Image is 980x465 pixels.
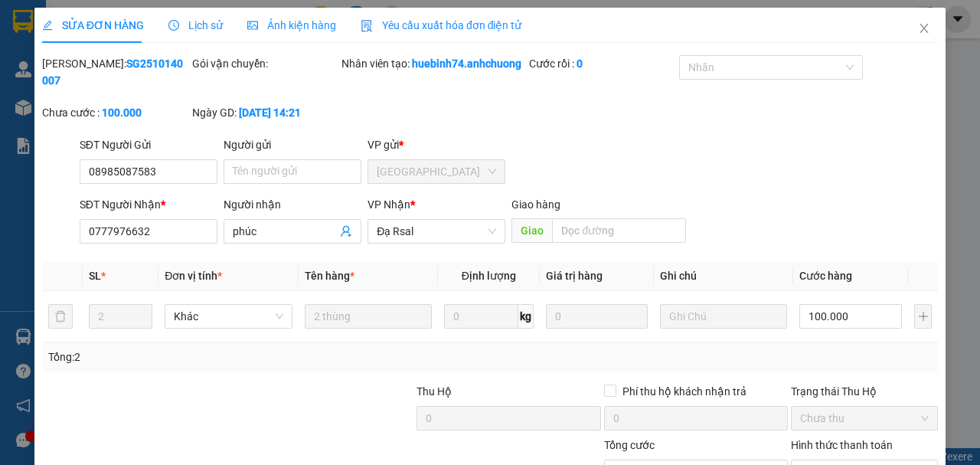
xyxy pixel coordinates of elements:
div: Tổng: 2 [48,349,380,365]
span: user-add [340,225,352,237]
input: Dọc đường [552,218,685,243]
span: Phí thu hộ khách nhận trả [616,383,753,400]
div: Ngày GD: [192,104,339,121]
div: SĐT Người Nhận [80,196,217,213]
input: Ghi Chú [660,304,787,329]
span: Giao [511,218,552,243]
span: Đơn vị tính [165,270,222,282]
span: SỬA ĐƠN HÀNG [42,19,144,31]
div: Gói vận chuyển: [192,55,339,72]
span: Chưa thu [800,407,929,430]
b: 0 [577,57,583,70]
span: Ảnh kiện hàng [247,19,336,31]
div: VP gửi [367,136,505,153]
span: Yêu cầu xuất hóa đơn điện tử [361,19,522,31]
div: SĐT Người Gửi [80,136,217,153]
span: edit [42,20,53,31]
span: Giá trị hàng [546,270,603,282]
span: Tổng cước [604,439,655,451]
span: Thu Hộ [416,385,452,398]
div: Người gửi [224,136,361,153]
input: VD: Bàn, Ghế [305,304,432,329]
span: Giao hàng [511,198,560,211]
button: plus [914,304,932,329]
span: SL [89,270,101,282]
div: Chưa cước : [42,104,189,121]
span: Tên hàng [305,270,354,282]
span: Sài Gòn [377,160,496,183]
span: Cước hàng [799,270,852,282]
button: Close [903,8,946,51]
div: Người nhận [224,196,361,213]
span: picture [247,20,258,31]
div: Trạng thái Thu Hộ [791,383,938,400]
div: [PERSON_NAME]: [42,55,189,89]
img: icon [361,20,373,32]
b: huebinh74.anhchuong [412,57,521,70]
span: Định lượng [462,270,516,282]
span: Đạ Rsal [377,220,496,243]
div: Nhân viên tạo: [341,55,526,72]
div: Cước rồi : [529,55,676,72]
span: Khác [174,305,283,328]
span: clock-circle [168,20,179,31]
span: Lịch sử [168,19,223,31]
input: 0 [546,304,648,329]
span: VP Nhận [367,198,410,211]
button: delete [48,304,73,329]
label: Hình thức thanh toán [791,439,893,451]
b: 100.000 [102,106,142,119]
span: kg [518,304,534,329]
span: close [918,22,930,34]
th: Ghi chú [654,261,793,291]
b: [DATE] 14:21 [239,106,301,119]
